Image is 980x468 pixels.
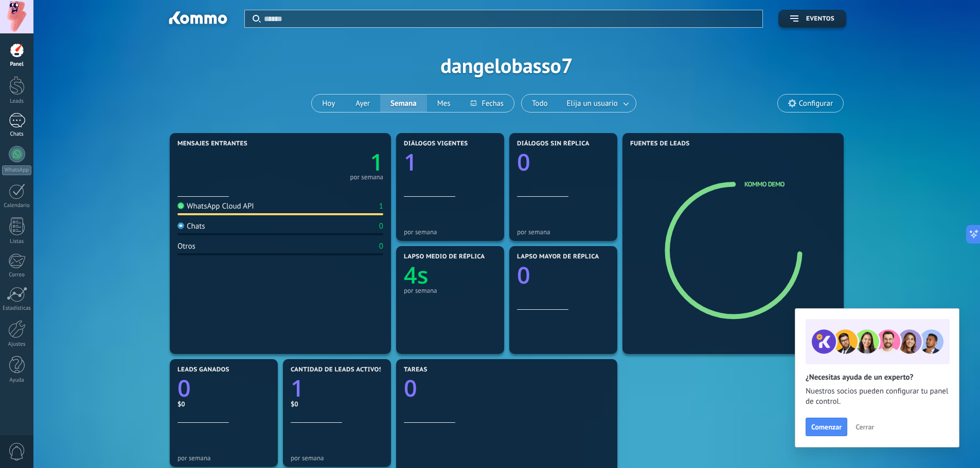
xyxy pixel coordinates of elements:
span: Elija un usuario [565,97,620,110]
div: Calendario [2,202,32,209]
span: Comenzar [811,423,842,430]
button: Fechas [460,95,513,112]
span: Cerrar [856,423,874,430]
div: Panel [2,61,32,68]
button: Cerrar [851,419,879,435]
button: Hoy [312,95,345,112]
button: Comenzar [806,418,847,436]
h2: ¿Necesitas ayuda de un experto? [806,372,949,382]
span: Eventos [806,15,834,23]
button: Semana [380,95,427,112]
div: WhatsApp [2,165,31,175]
a: 0 [177,372,270,404]
a: 1 [280,146,383,178]
div: por semana [350,175,383,180]
div: por semana [404,228,496,236]
span: Nuestros socios pueden configurar tu panel de control. [806,386,949,407]
div: por semana [177,454,270,462]
div: Chats [2,131,32,138]
text: 1 [370,146,383,178]
div: WhatsApp Cloud API [177,201,254,211]
div: Ayuda [2,377,32,384]
span: Diálogos sin réplica [517,140,590,147]
span: Cantidad de leads activos [291,366,383,373]
div: Leads [2,98,32,105]
span: Fuentes de leads [630,140,690,147]
img: WhatsApp Cloud API [177,202,184,209]
div: Correo [2,272,32,278]
div: $0 [291,400,383,408]
span: Tareas [404,366,427,373]
div: Chats [177,221,205,231]
div: Listas [2,238,32,245]
button: Elija un usuario [558,95,636,112]
button: Ayer [345,95,380,112]
div: $0 [177,400,270,408]
img: Chats [177,222,184,229]
div: 0 [379,221,383,231]
span: Configurar [799,99,833,108]
text: 4s [404,259,429,291]
div: por semana [517,228,610,236]
div: Otros [177,241,195,251]
a: Kommo Demo [744,180,785,189]
div: 0 [379,241,383,251]
div: Ajustes [2,341,32,348]
text: 0 [517,146,530,178]
button: Todo [522,95,558,112]
text: 0 [177,372,191,404]
span: Diálogos vigentes [404,140,468,147]
button: Mes [427,95,461,112]
span: Mensajes entrantes [177,140,247,147]
text: 1 [404,146,417,178]
a: 1 [291,372,383,404]
span: Lapso medio de réplica [404,253,485,260]
div: por semana [404,287,496,294]
div: Estadísticas [2,305,32,312]
button: Eventos [778,10,846,28]
span: Leads ganados [177,366,229,373]
text: 1 [291,372,304,404]
text: 0 [404,372,417,404]
a: 0 [404,372,610,404]
span: Lapso mayor de réplica [517,253,599,260]
div: 1 [379,201,383,211]
text: 0 [517,259,530,291]
div: por semana [291,454,383,462]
